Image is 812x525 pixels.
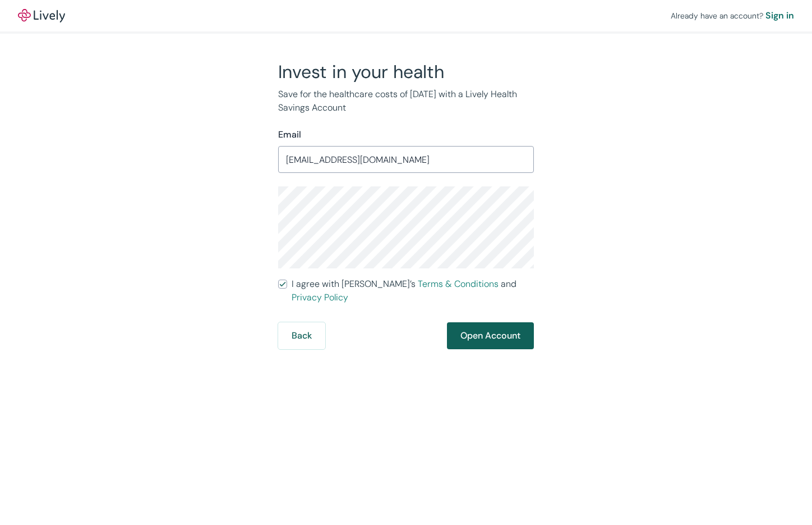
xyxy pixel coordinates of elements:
a: Sign in [765,9,794,22]
a: Privacy Policy [292,291,348,303]
button: Open Account [447,322,534,349]
a: Terms & Conditions [418,278,499,290]
a: LivelyLively [18,9,65,22]
div: Already have an account? [671,9,794,22]
span: I agree with [PERSON_NAME]’s and [292,277,534,304]
h2: Invest in your health [278,61,534,83]
label: Email [278,128,301,141]
button: Back [278,322,325,349]
p: Save for the healthcare costs of [DATE] with a Lively Health Savings Account [278,88,534,115]
img: Lively [18,9,65,22]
